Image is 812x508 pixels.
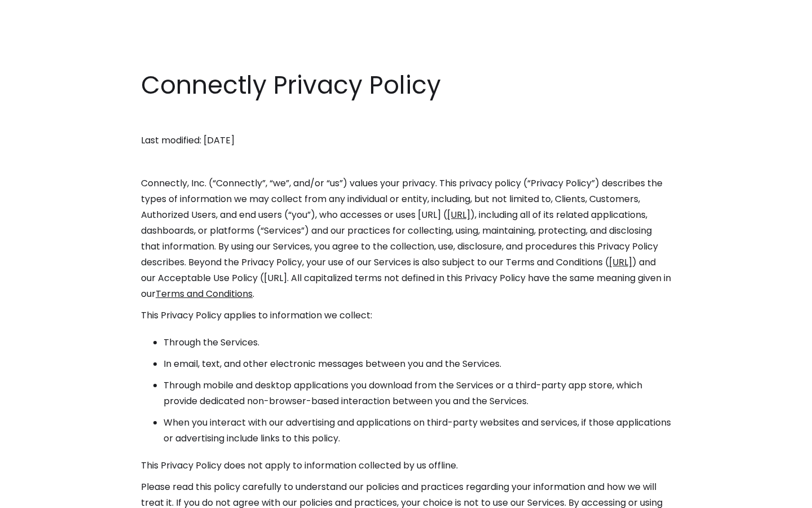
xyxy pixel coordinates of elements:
[141,458,671,474] p: This Privacy Policy does not apply to information collected by us offline.
[141,176,671,302] p: Connectly, Inc. (“Connectly”, “we”, and/or “us”) values your privacy. This privacy policy (“Priva...
[447,208,470,221] a: [URL]
[164,335,671,351] li: Through the Services.
[141,111,671,127] p: ‍
[11,487,68,504] aside: Language selected: English
[156,287,253,300] a: Terms and Conditions
[23,488,68,504] ul: Language list
[141,154,671,170] p: ‍
[609,256,632,269] a: [URL]
[141,133,671,148] p: Last modified: [DATE]
[164,356,671,372] li: In email, text, and other electronic messages between you and the Services.
[164,378,671,409] li: Through mobile and desktop applications you download from the Services or a third-party app store...
[141,308,671,323] p: This Privacy Policy applies to information we collect:
[164,415,671,446] li: When you interact with our advertising and applications on third-party websites and services, if ...
[141,68,671,103] h1: Connectly Privacy Policy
